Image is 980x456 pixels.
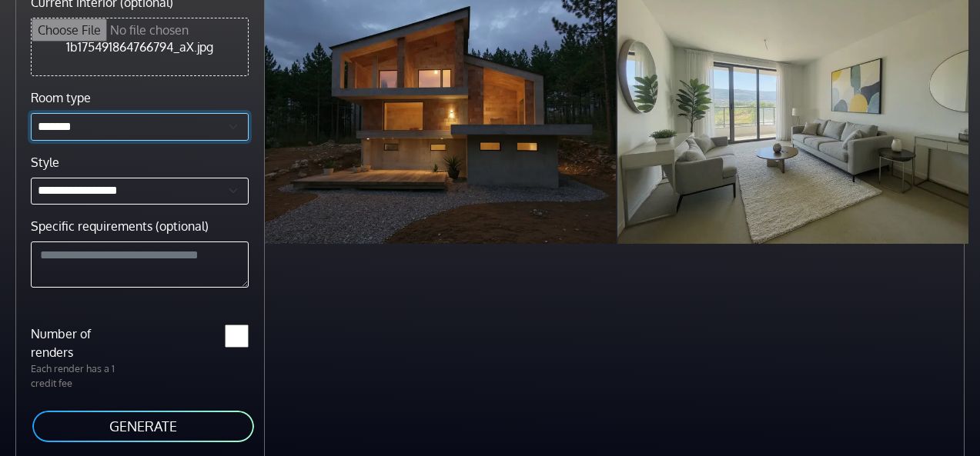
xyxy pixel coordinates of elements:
label: Style [31,153,59,171]
label: Number of renders [22,325,139,361]
p: Each render has a 1 credit fee [22,361,139,391]
label: Specific requirements (optional) [31,217,209,235]
button: GENERATE [31,409,256,444]
label: Room type [31,88,91,107]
